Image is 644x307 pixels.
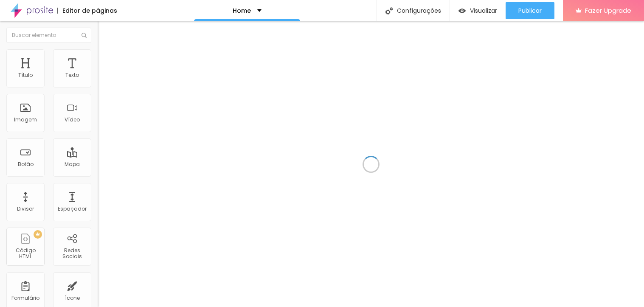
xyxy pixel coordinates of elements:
div: Título [18,72,33,78]
div: Mapa [65,161,80,167]
img: view-1.svg [458,7,466,14]
div: Formulário [11,295,39,301]
div: Ícone [65,295,80,301]
input: Buscar elemento [6,28,91,43]
div: Texto [65,72,79,78]
img: Icone [385,7,393,14]
span: Visualizar [470,7,497,14]
span: Publicar [518,7,542,14]
p: Home [233,8,251,14]
div: Imagem [14,117,37,123]
div: Código HTML [8,248,42,260]
div: Redes Sociais [55,248,89,260]
img: Icone [82,33,87,38]
button: Visualizar [450,2,506,19]
div: Editor de páginas [57,8,117,14]
div: Botão [18,161,34,167]
span: Fazer Upgrade [585,7,631,14]
div: Espaçador [58,206,87,212]
div: Divisor [17,206,34,212]
div: Vídeo [65,117,80,123]
button: Publicar [506,2,554,19]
